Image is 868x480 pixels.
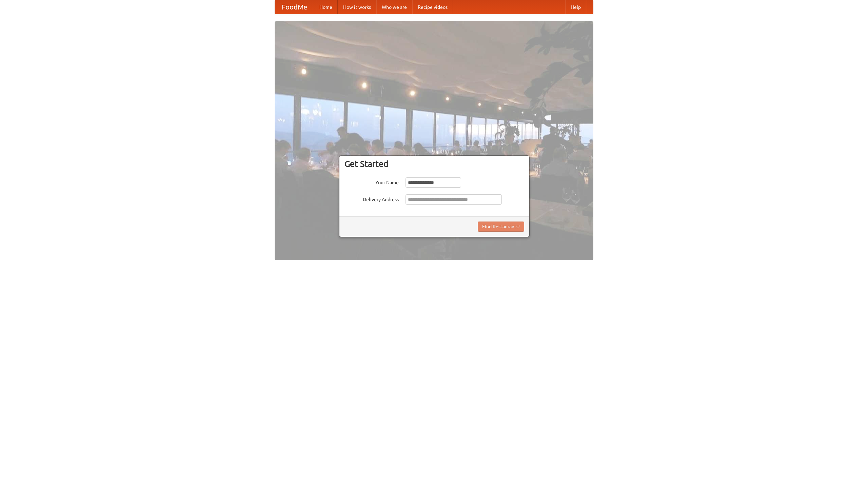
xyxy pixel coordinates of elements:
a: How it works [338,0,376,14]
button: Find Restaurants! [478,222,524,232]
a: FoodMe [275,0,314,14]
h3: Get Started [344,159,524,169]
label: Delivery Address [344,194,399,203]
a: Who we are [376,0,412,14]
a: Home [314,0,338,14]
a: Recipe videos [412,0,453,14]
a: Help [565,0,586,14]
label: Your Name [344,177,399,186]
